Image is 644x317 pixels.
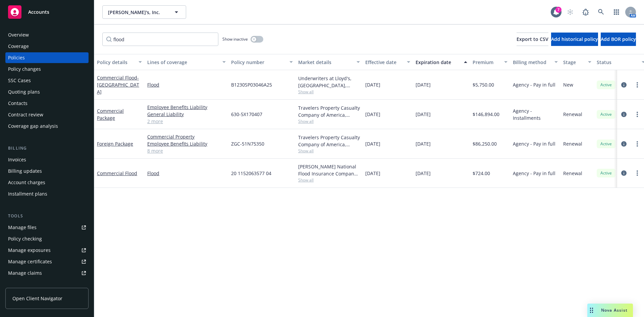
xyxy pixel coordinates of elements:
span: Add BOR policy [601,36,636,42]
button: Stage [560,54,594,70]
a: Contract review [5,109,89,120]
div: Policy details [97,59,135,66]
a: circleInformation [620,81,628,89]
a: Manage files [5,222,89,233]
span: Agency - Pay in full [513,81,555,88]
div: Policy checking [8,233,42,244]
div: Contract review [8,109,43,120]
a: Manage BORs [5,279,89,290]
span: Accounts [28,9,49,15]
button: [PERSON_NAME]'s, Inc. [102,5,186,19]
span: 630-5X170407 [231,111,262,118]
a: Commercial Flood [97,170,137,176]
div: Coverage gap analysis [8,121,58,131]
div: Expiration date [416,59,460,66]
a: more [633,110,641,118]
a: Coverage [5,41,89,52]
div: Quoting plans [8,87,40,97]
div: Drag to move [587,304,596,317]
button: Lines of coverage [145,54,228,70]
a: Account charges [5,177,89,188]
span: Active [599,82,613,88]
div: Stage [563,59,584,66]
a: Invoices [5,154,89,165]
span: [DATE] [416,111,431,118]
a: Employee Benefits Liability [147,104,226,111]
span: Agency - Pay in full [513,140,555,147]
span: Show all [298,89,360,95]
span: Active [599,170,613,176]
div: Manage certificates [8,256,52,267]
div: SSC Cases [8,75,31,86]
span: [DATE] [416,81,431,88]
a: Foreign Package [97,141,133,147]
button: Nova Assist [587,304,633,317]
span: Open Client Navigator [12,295,62,302]
div: Manage exposures [8,245,51,256]
div: Policy number [231,59,285,66]
a: Start snowing [563,5,577,19]
span: $146,894.00 [473,111,499,118]
span: New [563,81,573,88]
a: circleInformation [620,110,628,118]
a: Overview [5,30,89,40]
a: Flood [147,81,226,88]
div: Premium [473,59,500,66]
div: Policy changes [8,64,41,74]
a: circleInformation [620,169,628,177]
a: Report a Bug [579,5,592,19]
a: Coverage gap analysis [5,121,89,131]
a: Contacts [5,98,89,109]
div: Travelers Property Casualty Company of America, Travelers Insurance [298,104,360,118]
div: Underwriters at Lloyd's, [GEOGRAPHIC_DATA], [PERSON_NAME] of [GEOGRAPHIC_DATA], [GEOGRAPHIC_DATA] [298,75,360,89]
span: Agency - Installments [513,107,558,121]
div: Overview [8,30,29,40]
div: Manage files [8,222,37,233]
a: Policy checking [5,233,89,244]
div: Installment plans [8,189,47,199]
a: circleInformation [620,140,628,148]
button: Effective date [363,54,413,70]
div: [PERSON_NAME] National Flood Insurance Company, [PERSON_NAME] Flood [298,163,360,177]
span: [PERSON_NAME]'s, Inc. [108,9,166,16]
button: Policy number [228,54,296,70]
button: Add BOR policy [601,33,636,46]
div: Account charges [8,177,45,188]
span: [DATE] [365,170,380,177]
span: B1230SP03046A25 [231,81,272,88]
div: Effective date [365,59,403,66]
a: Installment plans [5,189,89,199]
div: Billing [5,145,89,152]
input: Filter by keyword... [102,33,218,46]
span: $86,250.00 [473,140,497,147]
span: Add historical policy [551,36,598,42]
span: Show all [298,118,360,124]
div: Market details [298,59,353,66]
span: Nova Assist [601,307,628,313]
a: Commercial Flood [97,74,139,95]
span: Show inactive [222,36,248,42]
a: 8 more [147,147,226,154]
span: [DATE] [416,140,431,147]
a: more [633,81,641,89]
a: more [633,140,641,148]
div: Billing updates [8,166,42,176]
a: Manage exposures [5,245,89,256]
span: Renewal [563,111,582,118]
a: Commercial Property [147,133,226,140]
div: Billing method [513,59,550,66]
div: Invoices [8,154,26,165]
span: - [GEOGRAPHIC_DATA] [97,74,139,95]
span: $724.00 [473,170,490,177]
span: [DATE] [365,111,380,118]
button: Market details [296,54,363,70]
span: Agency - Pay in full [513,170,555,177]
a: Commercial Package [97,108,124,121]
div: 7 [555,7,561,13]
span: Renewal [563,170,582,177]
span: [DATE] [365,81,380,88]
span: [DATE] [416,170,431,177]
span: Active [599,111,613,117]
span: Active [599,141,613,147]
button: Add historical policy [551,33,598,46]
